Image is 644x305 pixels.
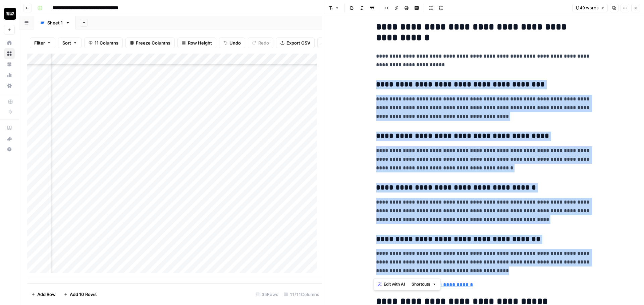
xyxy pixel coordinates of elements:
[58,37,82,48] button: Sort
[188,40,212,46] span: Row Height
[4,48,15,59] a: Browse
[62,40,71,46] span: Sort
[47,19,63,26] div: Sheet 1
[4,144,15,155] button: Help + Support
[4,133,15,144] button: What's new?
[258,40,269,46] span: Redo
[95,40,118,46] span: 11 Columns
[375,280,408,289] button: Edit with AI
[60,289,101,300] button: Add 10 Rows
[70,291,97,298] span: Add 10 Rows
[177,37,216,48] button: Row Height
[412,281,430,287] span: Shortcuts
[30,37,55,48] button: Filter
[572,4,608,12] button: 1,149 words
[253,289,281,300] div: 35 Rows
[4,134,14,144] div: What's new?
[281,289,322,300] div: 11/11 Columns
[4,8,16,20] img: Contact Studios Logo
[409,280,439,289] button: Shortcuts
[384,281,405,287] span: Edit with AI
[27,289,60,300] button: Add Row
[286,40,310,46] span: Export CSV
[229,40,241,46] span: Undo
[125,37,175,48] button: Freeze Columns
[4,5,15,22] button: Workspace: Contact Studios
[34,40,45,46] span: Filter
[4,59,15,70] a: Your Data
[136,40,170,46] span: Freeze Columns
[34,16,76,29] a: Sheet 1
[4,123,15,133] a: AirOps Academy
[575,5,599,11] span: 1,149 words
[4,70,15,80] a: Usage
[84,37,123,48] button: 11 Columns
[4,37,15,48] a: Home
[248,37,273,48] button: Redo
[219,37,245,48] button: Undo
[276,37,315,48] button: Export CSV
[37,291,56,298] span: Add Row
[4,80,15,91] a: Settings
